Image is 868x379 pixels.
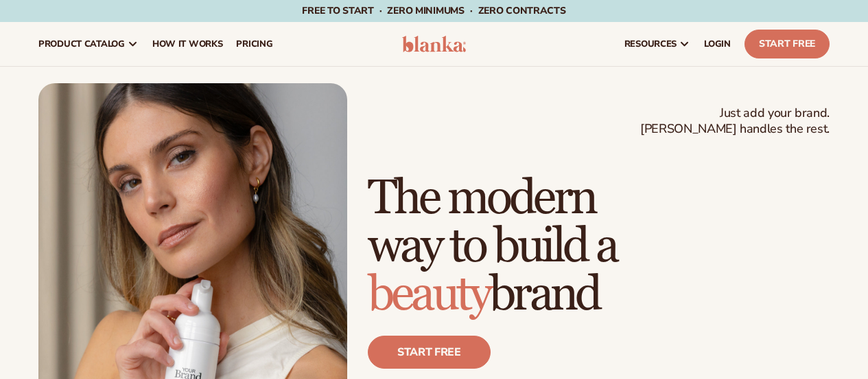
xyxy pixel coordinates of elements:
span: beauty [368,266,489,324]
img: logo [402,36,467,52]
a: Start Free [744,30,830,58]
a: product catalog [32,22,145,66]
span: pricing [236,39,272,50]
a: resources [618,22,697,66]
a: LOGIN [697,22,738,66]
h1: The modern way to build a brand [368,175,830,319]
a: Start free [368,336,491,369]
span: LOGIN [704,39,731,50]
span: product catalog [38,39,125,50]
a: How It Works [145,22,230,66]
a: pricing [229,22,279,66]
span: resources [624,39,677,50]
span: Just add your brand. [PERSON_NAME] handles the rest. [640,105,830,138]
span: Free to start · ZERO minimums · ZERO contracts [302,4,565,17]
span: How It Works [152,39,223,50]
